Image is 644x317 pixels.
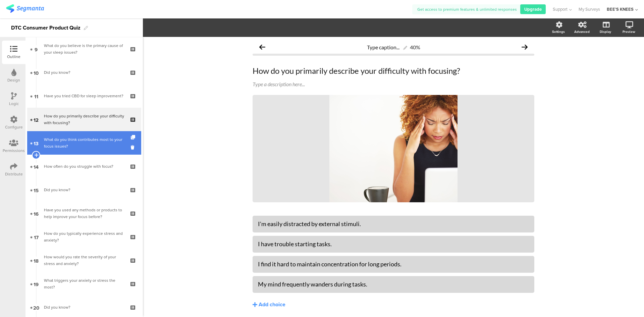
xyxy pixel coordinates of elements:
div: Settings [552,29,565,34]
div: How do you typically experience stress and anxiety? [44,230,124,244]
img: How do you primarily describe your difficulty with focusing? cover image [329,95,458,202]
span: Upgrade [524,6,542,12]
span: 10 [34,69,39,76]
a: 18 How would you rate the severity of your stress and anxiety? [27,249,141,272]
div: How often do you struggle with focus? [44,163,124,170]
a: 9 What do you believe is the primary cause of your sleep issues? [27,37,141,61]
a: 13 What do you think contributes most to your focus issues? [27,131,141,155]
img: segmanta logo [6,4,44,13]
div: Display [600,29,611,34]
span: 14 [34,163,39,170]
span: Support [553,6,568,12]
i: Delete [131,144,137,151]
div: Type a description here... [253,81,534,87]
div: I find it hard to maintain concentration for long periods. [258,260,529,268]
a: 17 How do you typically experience stress and anxiety? [27,225,141,249]
span: 18 [34,257,39,264]
span: Type caption... [367,44,399,50]
a: 12 How do you primarily describe your difficulty with focusing? [27,108,141,131]
div: What do you think contributes most to your focus issues? [44,136,124,150]
span: 20 [33,304,39,311]
div: Have you used any methods or products to help improve your focus before? [44,207,124,220]
div: Design [7,77,20,83]
div: I'm easily distracted by external stimuli. [258,220,529,228]
button: Add choice [253,296,534,313]
div: DTC Consumer Product Quiz [11,22,80,33]
div: 40% [410,44,420,50]
div: Distribute [5,171,23,177]
span: 12 [34,116,39,123]
span: 19 [34,280,39,287]
span: 11 [34,92,38,100]
div: How would you rate the severity of your stress and anxiety? [44,254,124,267]
span: Get access to premium features & unlimited responses [417,6,517,12]
p: How do you primarily describe your difficulty with focusing? [253,66,534,76]
a: 11 Have you tried CBD for sleep improvement? [27,84,141,108]
div: Permissions [3,148,25,154]
a: 15 Did you know? [27,178,141,202]
span: 13 [34,139,39,147]
div: Configure [5,124,23,130]
span: 16 [34,210,39,217]
div: Outline [7,54,20,60]
a: 16 Have you used any methods or products to help improve your focus before? [27,202,141,225]
a: 14 How often do you struggle with focus? [27,155,141,178]
div: Advanced [574,29,590,34]
div: Preview [623,29,635,34]
div: BEE’S KNEES [607,6,634,12]
a: 10 Did you know? [27,61,141,84]
div: My mind frequently wanders during tasks. [258,280,529,288]
div: What do you believe is the primary cause of your sleep issues? [44,42,124,56]
div: Add choice [259,301,285,308]
div: What triggers your anxiety or stress the most? [44,277,124,290]
span: 17 [34,233,39,241]
span: 9 [35,45,38,53]
div: How do you primarily describe your difficulty with focusing? [44,113,124,126]
div: I have trouble starting tasks. [258,240,529,248]
div: Have you tried CBD for sleep improvement? [44,93,124,99]
div: Did you know? [44,304,124,311]
i: Duplicate [131,135,137,140]
div: Did you know? [44,187,124,193]
div: Did you know? [44,69,124,76]
span: 15 [34,186,39,194]
div: Logic [9,101,19,107]
a: 19 What triggers your anxiety or stress the most? [27,272,141,296]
